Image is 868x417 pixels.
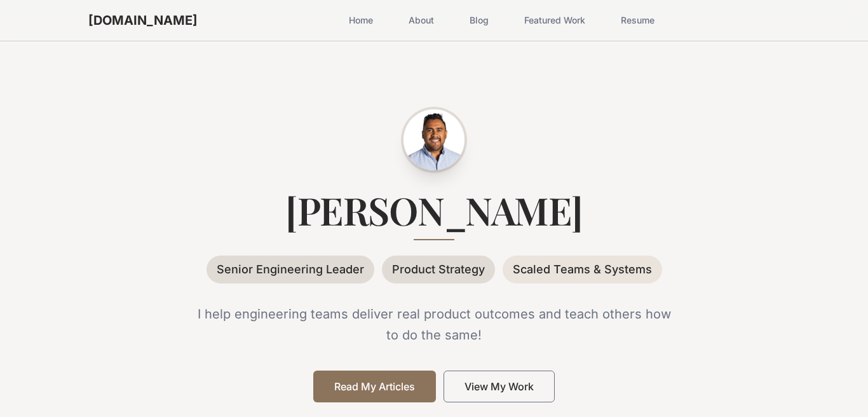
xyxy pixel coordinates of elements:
[313,371,436,402] a: Read my articles about engineering leadership and product strategy
[613,9,662,32] a: Resume
[190,304,678,345] p: I help engineering teams deliver real product outcomes and teach others how to do the same!
[444,371,555,402] a: View my talks, publications, and professional work
[341,9,381,32] a: Home
[517,9,593,32] a: Featured Work
[382,256,495,284] span: Product Strategy
[207,256,374,284] span: Senior Engineering Leader
[403,109,465,170] img: Sergio Cruz
[462,9,496,32] a: Blog
[401,9,442,32] a: About
[88,191,780,229] h1: [PERSON_NAME]
[88,13,198,28] a: [DOMAIN_NAME]
[503,256,662,284] span: Scaled Teams & Systems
